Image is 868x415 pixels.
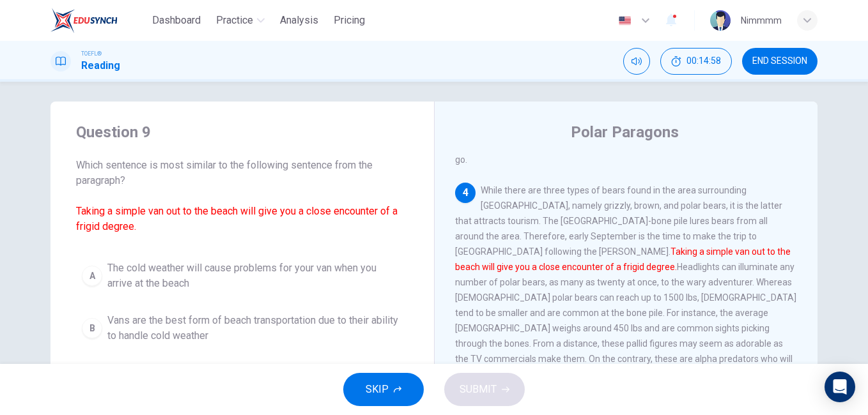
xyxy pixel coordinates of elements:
img: en [617,16,633,26]
span: Pricing [334,13,365,28]
img: EduSynch logo [50,8,118,33]
span: Dashboard [152,13,201,28]
h4: Question 9 [76,122,408,142]
button: SKIP [343,373,424,406]
span: END SESSION [752,56,807,66]
span: The cold weather will cause problems for your van when you arrive at the beach [107,260,403,291]
div: B [82,318,102,338]
button: 00:14:58 [660,48,732,75]
font: Taking a simple van out to the beach will give you a close encounter of a frigid degree. [76,205,398,232]
div: A [82,266,102,286]
button: BVans are the best form of beach transportation due to their ability to handle cold weather [76,307,408,349]
span: Analysis [280,13,318,28]
a: EduSynch logo [50,8,147,33]
h1: Reading [81,58,120,73]
h4: Polar Paragons [571,122,679,142]
span: SKIP [366,381,389,398]
div: Hide [660,48,732,75]
div: 4 [455,183,476,203]
button: Dashboard [147,9,206,32]
button: Analysis [275,9,323,32]
span: 00:14:58 [686,56,721,66]
button: Practice [211,9,270,32]
button: CClose encounters require a newer-model van [76,359,408,391]
img: Profile picture [710,10,731,31]
span: Which sentence is most similar to the following sentence from the paragraph? [76,158,408,234]
span: Practice [216,13,253,28]
div: Open Intercom Messenger [825,372,855,402]
button: END SESSION [742,48,818,75]
button: Pricing [329,9,370,32]
span: Vans are the best form of beach transportation due to their ability to handle cold weather [107,313,403,343]
div: Mute [623,48,650,75]
button: AThe cold weather will cause problems for your van when you arrive at the beach [76,255,408,297]
span: TOEFL® [81,49,102,58]
div: Nimmmm [741,13,782,28]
